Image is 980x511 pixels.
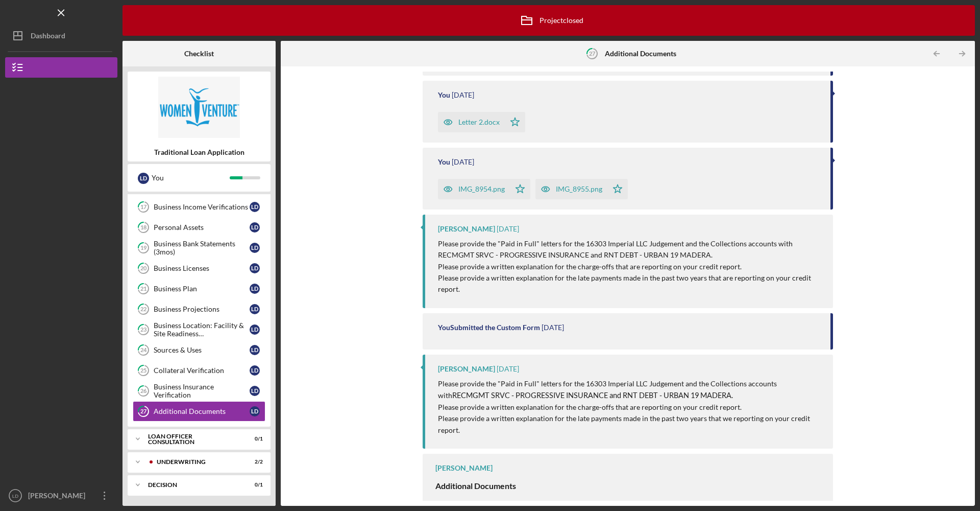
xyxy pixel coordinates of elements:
div: 0 / 1 [244,482,263,488]
time: 2025-06-11 16:28 [497,225,519,233]
p: Please provide a written explanation for the late payments made in the past two years that we rep... [438,413,823,436]
div: L D [138,173,149,184]
div: L D [250,202,260,212]
div: L D [250,365,260,376]
div: Business Location: Facility & Site Readiness Documentation [154,321,250,338]
tspan: 24 [140,347,147,354]
div: 0 / 1 [244,436,263,442]
button: LD[PERSON_NAME] [5,485,117,506]
b: Traditional Loan Application [154,148,244,156]
div: Letter 2.docx [458,118,500,126]
div: 2 / 2 [244,459,263,465]
a: 27Additional DocumentsLD [133,401,265,422]
text: LD [12,493,18,499]
tspan: 27 [589,50,596,57]
div: Sources & Uses [154,346,250,354]
div: Loan Officer Consultation [148,433,237,445]
a: 18Personal AssetsLD [133,217,265,238]
p: Please provide the "Paid in Full" letters for the 16303 Imperial LLC Judgement and the Collection... [438,378,823,402]
div: L D [250,345,260,355]
tspan: 22 [140,306,146,313]
div: You [438,91,450,99]
a: 26Business Insurance VerificationLD [133,381,265,401]
tspan: 26 [140,388,147,394]
div: L D [250,386,260,396]
button: Letter 2.docx [438,112,525,132]
time: 2025-06-13 19:04 [452,158,474,166]
tspan: 25 [140,367,146,374]
time: 2025-06-10 23:08 [542,323,564,332]
p: Please provide a written explanation for the charge-offs that are reporting on your credit report. [438,402,823,413]
b: Additional Documents [605,50,676,58]
div: Additional Documents [154,407,250,415]
div: Business Bank Statements (3mos) [154,240,250,256]
div: L D [250,263,260,273]
div: Business Insurance Verification [154,383,250,399]
tspan: 17 [140,204,147,211]
tspan: 23 [140,327,146,333]
div: L D [250,243,260,253]
strong: Additional Documents [435,481,516,491]
a: 23Business Location: Facility & Site Readiness DocumentationLD [133,319,265,340]
div: Dashboard [31,26,65,49]
div: IMG_8954.png [458,185,505,193]
button: IMG_8955.png [535,179,628,199]
img: Product logo [128,77,271,138]
div: Business Income Verifications [154,203,250,211]
div: [PERSON_NAME] [438,365,495,373]
p: Please provide the "Paid in Full" letters for the 16303 Imperial LLC Judgement and the Collection... [438,238,823,261]
p: Please provide a written explanation for the late payments made in the past two years that are re... [438,272,823,295]
div: IMG_8955.png [556,185,602,193]
button: Dashboard [5,26,117,46]
div: You [438,158,450,166]
div: [PERSON_NAME] [438,225,495,233]
time: 2025-06-13 19:11 [452,91,474,99]
div: L D [250,284,260,294]
a: 17Business Income VerificationsLD [133,197,265,217]
p: Please provide a written explanation for the charge-offs that are reporting on your credit report. [438,261,823,272]
div: Project closed [514,8,583,33]
div: L D [250,222,260,233]
a: 25Collateral VerificationLD [133,360,265,381]
a: 22Business ProjectionsLD [133,299,265,319]
div: You [152,169,230,187]
div: [PERSON_NAME] [435,464,493,472]
tspan: 21 [140,286,146,292]
div: You Submitted the Custom Form [438,323,540,332]
div: Decision [148,482,237,488]
div: L D [250,304,260,314]
a: 20Business LicensesLD [133,258,265,278]
div: Personal Assets [154,223,250,231]
tspan: 18 [140,224,146,231]
span: RECMGMT SRVC - PROGRESSIVE INSURANCE and RNT DEBT - URBAN 19 MADERA. [452,391,733,400]
a: 24Sources & UsesLD [133,340,265,360]
tspan: 19 [140,245,147,251]
a: 21Business PlanLD [133,278,265,299]
tspan: 20 [140,265,147,272]
div: Business Plan [154,285,250,293]
div: [PERSON_NAME] [26,485,92,508]
button: IMG_8954.png [438,179,530,199]
tspan: 27 [140,408,147,415]
div: Business Projections [154,305,250,313]
div: L D [250,324,260,335]
b: Checklist [184,50,214,58]
a: 19Business Bank Statements (3mos)LD [133,238,265,258]
div: Underwriting [157,459,237,465]
div: Business Licenses [154,264,250,272]
div: L D [250,406,260,416]
time: 2025-06-04 18:21 [497,365,519,373]
div: Collateral Verification [154,366,250,375]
